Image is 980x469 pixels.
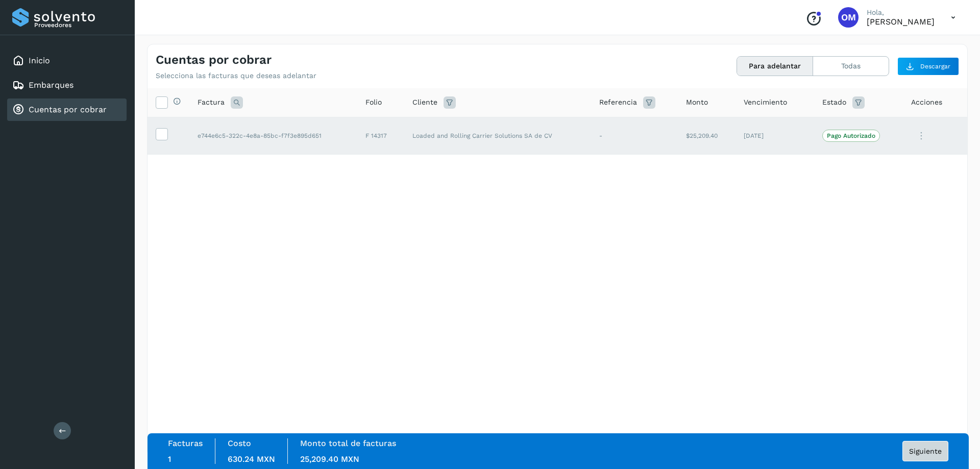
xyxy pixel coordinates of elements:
[902,441,948,461] button: Siguiente
[7,74,127,96] div: Embarques
[156,53,272,67] h4: Cuentas por cobrar
[591,117,678,155] td: -
[599,97,637,108] span: Referencia
[404,117,592,155] td: Loaded and Rolling Carrier Solutions SA de CV
[867,17,935,27] p: OZIEL MATA MURO
[911,97,942,108] span: Acciones
[29,56,50,65] a: Inicio
[198,97,225,108] span: Factura
[7,50,127,72] div: Inicio
[228,454,275,464] span: 630.24 MXN
[744,97,787,108] span: Vencimiento
[300,438,396,448] label: Monto total de facturas
[897,57,959,76] button: Descargar
[412,97,437,108] span: Cliente
[7,98,127,121] div: Cuentas por cobrar
[686,97,708,108] span: Monto
[29,105,107,114] a: Cuentas por cobrar
[678,117,736,155] td: $25,209.40
[29,80,73,90] a: Embarques
[168,438,203,448] label: Facturas
[365,97,382,108] span: Folio
[34,21,122,29] p: Proveedores
[168,454,171,464] span: 1
[737,57,813,76] button: Para adelantar
[228,438,251,448] label: Costo
[822,97,846,108] span: Estado
[300,454,359,464] span: 25,209.40 MXN
[189,117,357,155] td: e744e6c5-322c-4e8a-85bc-f7f3e895d651
[827,132,875,139] p: Pago Autorizado
[156,71,316,80] p: Selecciona las facturas que deseas adelantar
[867,8,935,17] p: Hola,
[736,117,815,155] td: [DATE]
[357,117,404,155] td: F 14317
[920,62,950,71] span: Descargar
[813,57,889,76] button: Todas
[909,448,942,455] span: Siguiente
